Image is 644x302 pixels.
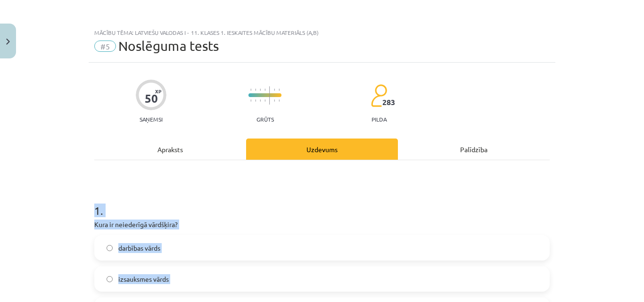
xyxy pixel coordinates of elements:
div: 50 [145,92,158,105]
img: icon-short-line-57e1e144782c952c97e751825c79c345078a6d821885a25fce030b3d8c18986b.svg [274,89,275,91]
img: icon-short-line-57e1e144782c952c97e751825c79c345078a6d821885a25fce030b3d8c18986b.svg [264,89,265,91]
img: icon-short-line-57e1e144782c952c97e751825c79c345078a6d821885a25fce030b3d8c18986b.svg [255,89,256,91]
img: icon-long-line-d9ea69661e0d244f92f715978eff75569469978d946b2353a9bb055b3ed8787d.svg [269,86,270,105]
img: icon-short-line-57e1e144782c952c97e751825c79c345078a6d821885a25fce030b3d8c18986b.svg [260,99,261,102]
span: #5 [94,41,116,52]
img: icon-short-line-57e1e144782c952c97e751825c79c345078a6d821885a25fce030b3d8c18986b.svg [279,89,280,91]
img: icon-short-line-57e1e144782c952c97e751825c79c345078a6d821885a25fce030b3d8c18986b.svg [279,99,280,102]
span: Noslēguma tests [118,38,219,54]
img: icon-short-line-57e1e144782c952c97e751825c79c345078a6d821885a25fce030b3d8c18986b.svg [264,99,265,102]
span: darbības vārds [118,243,160,253]
h1: 1 . [94,188,550,217]
img: students-c634bb4e5e11cddfef0936a35e636f08e4e9abd3cc4e673bd6f9a4125e45ecb1.svg [371,84,387,107]
input: darbības vārds [107,245,113,251]
p: Saņemsi [136,116,166,122]
img: icon-close-lesson-0947bae3869378f0d4975bcd49f059093ad1ed9edebbc8119c70593378902aed.svg [6,39,10,45]
div: Uzdevums [246,139,398,160]
p: Kura ir neiederīgā vārdšķira? [94,220,550,229]
div: Mācību tēma: Latviešu valodas i - 11. klases 1. ieskaites mācību materiāls (a,b) [94,29,550,36]
img: icon-short-line-57e1e144782c952c97e751825c79c345078a6d821885a25fce030b3d8c18986b.svg [255,99,256,102]
img: icon-short-line-57e1e144782c952c97e751825c79c345078a6d821885a25fce030b3d8c18986b.svg [260,89,261,91]
p: pilda [372,116,387,122]
img: icon-short-line-57e1e144782c952c97e751825c79c345078a6d821885a25fce030b3d8c18986b.svg [250,99,251,102]
img: icon-short-line-57e1e144782c952c97e751825c79c345078a6d821885a25fce030b3d8c18986b.svg [274,99,275,102]
p: Grūts [256,116,274,122]
span: izsauksmes vārds [118,274,169,284]
div: Apraksts [94,139,246,160]
div: Palīdzība [398,139,550,160]
span: XP [155,89,161,94]
img: icon-short-line-57e1e144782c952c97e751825c79c345078a6d821885a25fce030b3d8c18986b.svg [250,89,251,91]
input: izsauksmes vārds [107,276,113,282]
span: 283 [382,98,395,106]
